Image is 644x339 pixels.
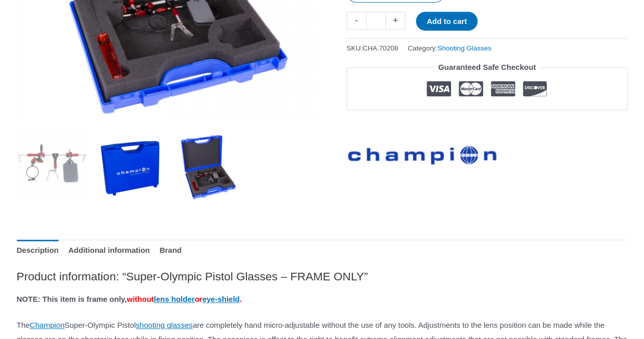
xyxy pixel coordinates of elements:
a: shooting glasses [136,321,193,329]
a: Description [17,240,59,262]
a: + [386,12,405,30]
h2: Product information: “Super-Olympic Pistol Glasses – FRAME ONLY” [17,269,628,284]
a: Champion [347,138,499,167]
span: Category: [408,42,491,55]
a: Brand [159,240,181,262]
img: Super-Olympic Pistol Glasses - FRAME ONLY - Image 2 [95,131,165,201]
strong: NOTE: This item is frame only, [17,295,242,303]
img: Super-Olympic Pistol Glasses [17,131,88,201]
a: lens holder [154,295,194,303]
button: Add to cart [416,12,478,31]
a: - [347,12,366,30]
span: CHA.70208 [362,44,398,52]
input: Product quantity [366,12,386,30]
a: Additional information [68,240,150,262]
legend: Guaranteed Safe Checkout [434,60,540,74]
span: without or . [127,295,242,303]
a: Champion [30,321,64,329]
a: Shooting Glasses [437,44,491,52]
a: eye-shield [202,295,239,303]
img: Super-Olympic Pistol Glasses - FRAME ONLY - Image 3 [173,131,244,201]
span: SKU: [347,42,398,55]
iframe: Customer reviews powered by Trustpilot [347,118,628,130]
